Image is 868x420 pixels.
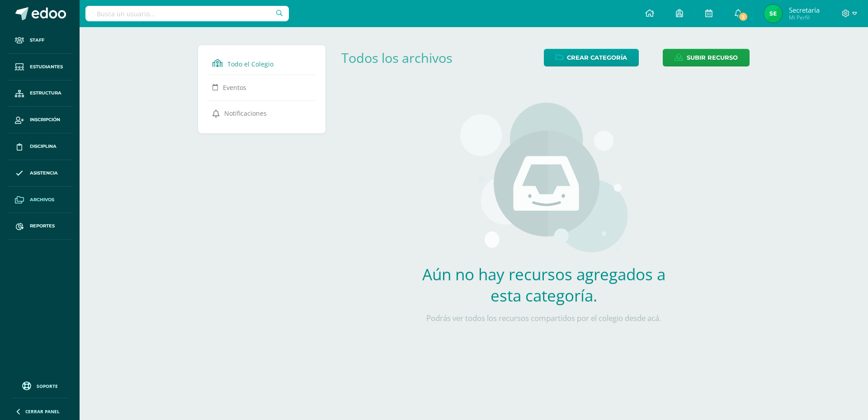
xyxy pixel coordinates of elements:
[7,107,72,133] a: Inscripción
[544,49,639,66] a: Crear Categoría
[410,264,677,306] h2: Aún no hay recursos agregados a esta categoría.
[223,83,246,92] span: Eventos
[410,313,677,323] p: Podrás ver todos los recursos compartidos por el colegio desde acá.
[30,170,58,177] span: Asistencia
[7,213,72,240] a: Reportes
[460,103,627,256] img: stages.png
[7,187,72,213] a: Archivos
[224,109,267,118] span: Notificaciones
[789,14,820,21] span: Mi Perfil
[11,379,69,392] a: Soporte
[567,49,627,66] span: Crear Categoría
[7,133,72,160] a: Disciplina
[687,49,738,66] span: Subir recurso
[7,160,72,187] a: Asistencia
[30,116,60,123] span: Inscripción
[227,60,274,68] span: Todo el Colegio
[30,196,54,203] span: Archivos
[341,49,453,66] a: Todos los archivos
[341,49,466,66] div: Todos los archivos
[30,222,55,230] span: Reportes
[212,55,311,71] a: Todo el Colegio
[212,105,311,121] a: Notificaciones
[7,80,72,107] a: Estructura
[789,5,820,14] span: Secretaría
[30,63,63,71] span: Estudiantes
[7,27,72,54] a: Staff
[764,5,782,23] img: bb51d92fe231030405650637fd24292c.png
[30,90,61,97] span: Estructura
[738,12,748,22] span: 3
[30,37,44,44] span: Staff
[30,143,57,150] span: Disciplina
[37,383,58,389] span: Soporte
[7,54,72,80] a: Estudiantes
[85,6,289,21] input: Busca un usuario...
[663,49,750,66] a: Subir recurso
[25,408,60,415] span: Cerrar panel
[212,79,311,95] a: Eventos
